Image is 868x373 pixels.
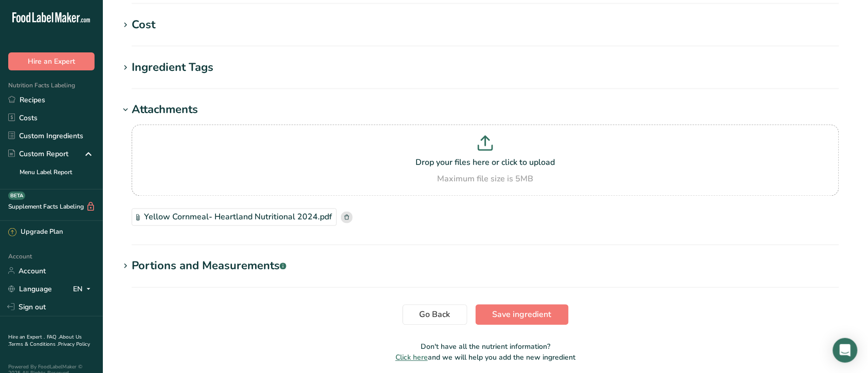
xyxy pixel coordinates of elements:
[58,341,90,348] a: Privacy Policy
[395,353,428,363] span: Click here
[134,173,837,185] div: Maximum file size is 5MB
[132,59,213,76] div: Ingredient Tags
[119,342,852,352] p: Don't have all the nutrient information?
[134,157,837,169] p: Drop your files here or click to upload
[476,305,569,325] button: Save ingredient
[493,309,552,321] span: Save ingredient
[833,338,858,363] div: Open Intercom Messenger
[8,280,52,298] a: Language
[47,333,59,341] a: FAQ .
[132,258,286,275] div: Portions and Measurements
[8,333,45,341] a: Hire an Expert .
[73,283,95,295] div: EN
[132,16,155,33] div: Cost
[132,209,337,226] div: Yellow Cornmeal- Heartland Nutritional 2024.pdf
[8,227,63,237] div: Upgrade Plan
[8,333,82,348] a: About Us .
[119,352,852,363] p: and we will help you add the new ingredient
[403,305,467,325] button: Go Back
[132,102,198,119] div: Attachments
[420,309,450,321] span: Go Back
[9,341,58,348] a: Terms & Conditions .
[8,192,25,200] div: BETA
[8,148,68,159] div: Custom Report
[8,52,95,70] button: Hire an Expert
